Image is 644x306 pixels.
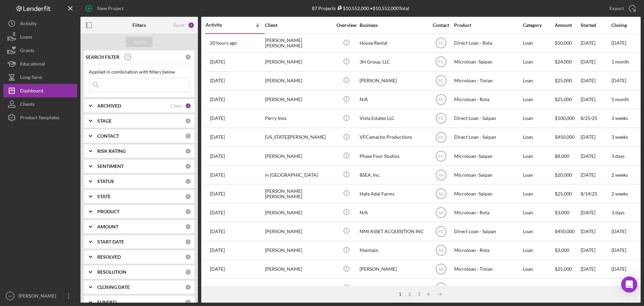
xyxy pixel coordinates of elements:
[581,185,611,203] div: 8/14/25
[438,267,443,272] text: AA
[210,134,225,140] time: 2025-08-26 06:52
[555,78,572,83] span: $25,000
[360,72,427,90] div: [PERSON_NAME]
[438,135,444,140] text: FC
[454,72,521,90] div: Microloan - Tinian
[20,17,37,32] div: Activity
[97,164,124,169] b: SENTIMENT
[454,23,521,28] div: Product
[360,222,427,240] div: NMI ASSET ACQUISITION INC
[581,91,611,108] div: [DATE]
[185,178,191,184] div: 0
[210,172,225,178] time: 2025-08-18 10:03
[555,285,569,291] span: $3,000
[611,285,626,291] time: [DATE]
[523,53,554,71] div: Loan
[611,247,626,253] time: [DATE]
[405,292,414,297] div: 2
[581,147,611,165] div: [DATE]
[581,23,611,28] div: Started
[611,78,626,83] time: [DATE]
[523,91,554,108] div: Loan
[523,222,554,240] div: Loan
[20,111,59,126] div: Product Templates
[555,134,575,140] span: $450,000
[97,300,116,305] b: FUNDED
[454,260,521,278] div: Microloan - Tinian
[360,204,427,221] div: N/A
[210,154,225,159] time: 2025-08-22 02:35
[581,72,611,90] div: [DATE]
[265,204,332,221] div: [PERSON_NAME]
[20,44,34,59] div: Grants
[97,254,121,260] b: RESOLVED
[611,172,628,178] time: 2 weeks
[265,128,332,146] div: [US_STATE][PERSON_NAME]
[3,289,77,303] button: AA[PERSON_NAME]
[438,248,443,253] text: AA
[523,260,554,278] div: Loan
[265,91,332,108] div: [PERSON_NAME]
[581,279,611,297] div: [DATE]
[210,248,225,253] time: 2025-07-25 02:15
[360,91,427,108] div: N/A
[611,153,625,159] time: 3 days
[3,111,77,124] button: Product Templates
[438,116,444,121] text: FC
[126,37,153,47] button: Apply
[395,292,405,297] div: 1
[438,60,444,64] text: FC
[523,23,554,28] div: Category
[621,276,637,293] div: Open Intercom Messenger
[188,22,195,29] div: 1
[210,285,225,291] time: 2025-07-08 03:09
[523,279,554,297] div: Loan
[581,222,611,240] div: [DATE]
[206,22,235,28] div: Activity
[438,210,443,215] text: AA
[210,40,237,46] time: 2025-09-17 09:58
[97,285,130,290] b: CLOSING DATE
[555,59,572,64] span: $24,000
[97,209,119,214] b: PRODUCT
[86,54,119,60] b: SEARCH FILTER
[360,166,427,184] div: BSEA, Inc.
[97,179,114,184] b: STATUS
[210,210,225,215] time: 2025-08-10 23:09
[265,53,332,71] div: [PERSON_NAME]
[611,210,625,215] time: 3 days
[523,34,554,52] div: Loan
[97,148,126,154] b: RISK RATING
[133,37,146,47] div: Apply
[97,2,123,15] div: New Project
[210,116,225,121] time: 2025-08-29 00:55
[438,97,444,102] text: FC
[581,110,611,127] div: 8/25/25
[454,166,521,184] div: Microloan -Saipan
[454,185,521,203] div: Microloan -Saipan
[611,40,626,46] time: [DATE]
[3,84,77,97] a: Dashboard
[17,289,60,304] div: [PERSON_NAME]
[334,23,359,28] div: Overview
[454,53,521,71] div: Microloan -Saipan
[555,172,572,178] span: $20,000
[581,34,611,52] div: [DATE]
[3,30,77,44] button: Loans
[185,54,191,60] div: 0
[523,147,554,165] div: Loan
[523,72,554,90] div: Loan
[611,134,628,140] time: 3 weeks
[185,224,191,230] div: 0
[581,53,611,71] div: [DATE]
[20,57,45,72] div: Educational
[170,103,182,108] div: Clear
[185,133,191,139] div: 0
[581,260,611,278] div: [DATE]
[89,69,190,75] div: Applied in combination with filters below
[97,239,124,245] b: START DATE
[581,204,611,221] div: [DATE]
[185,148,191,154] div: 0
[360,23,427,28] div: Business
[360,242,427,259] div: Maintain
